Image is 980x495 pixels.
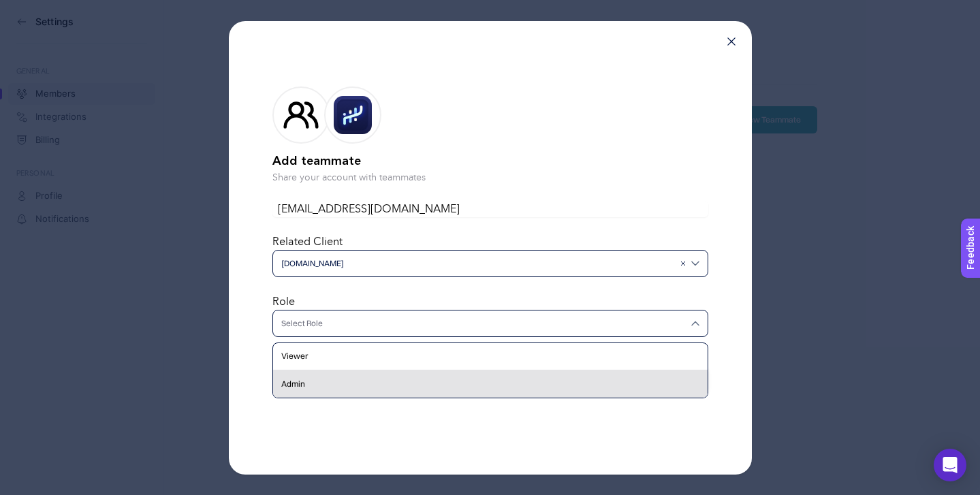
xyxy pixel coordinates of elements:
input: Write your teammate’s email [272,201,708,217]
input: Select Role [281,318,686,329]
h2: Add teammate [272,152,708,171]
img: svg%3e [691,319,699,328]
label: Role [272,296,295,307]
img: svg%3e [691,259,699,268]
span: Admin [281,379,305,389]
label: Related Client [272,236,343,247]
span: Feedback [8,4,52,15]
div: Open Intercom Messenger [934,449,966,481]
span: Viewer [281,351,308,362]
p: Share your account with teammates [272,171,708,185]
span: [DOMAIN_NAME] [281,258,674,269]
